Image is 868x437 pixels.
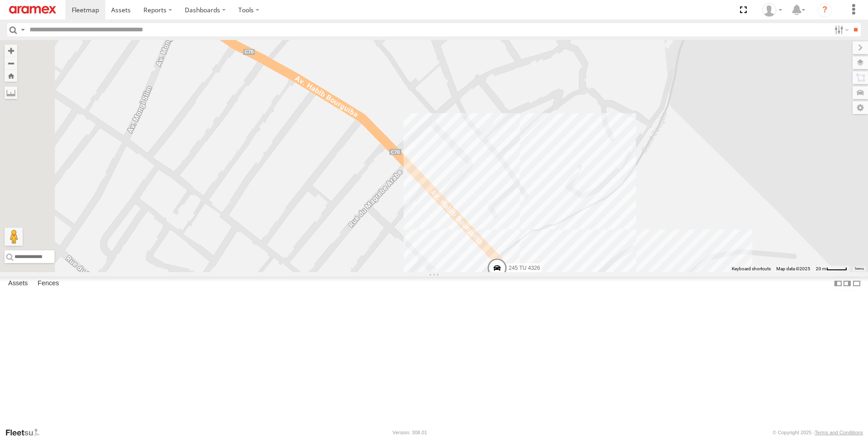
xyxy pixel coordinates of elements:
[4,277,32,290] label: Assets
[831,23,850,36] label: Search Filter Options
[833,277,843,290] label: Dock Summary Table to the Left
[732,266,771,272] button: Keyboard shortcuts
[759,3,785,17] div: MohamedHaythem Bouchagfa
[5,45,17,57] button: Zoom in
[843,277,852,290] label: Dock Summary Table to the Right
[854,267,864,271] a: Terms (opens in new tab)
[853,101,868,114] label: Map Settings
[773,430,863,435] div: © Copyright 2025 -
[816,266,826,271] span: 20 m
[852,277,861,290] label: Hide Summary Table
[5,228,23,246] button: Drag Pegman onto the map to open Street View
[5,428,47,437] a: Visit our Website
[813,266,850,272] button: Map Scale: 20 m per 42 pixels
[33,277,64,290] label: Fences
[393,430,427,435] div: Version: 308.01
[509,264,540,271] span: 245 TU 4326
[776,266,810,271] span: Map data ©2025
[5,70,17,82] button: Zoom Home
[5,57,17,70] button: Zoom out
[815,430,863,435] a: Terms and Conditions
[19,23,26,36] label: Search Query
[5,86,17,99] label: Measure
[818,3,832,17] i: ?
[9,6,56,14] img: aramex-logo.svg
